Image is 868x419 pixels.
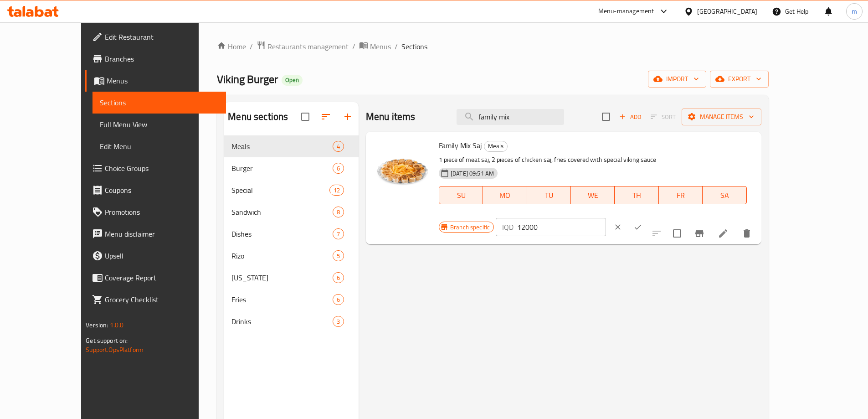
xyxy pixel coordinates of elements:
h2: Menu items [366,110,416,124]
span: Grocery Checklist [105,294,219,305]
a: Menus [359,41,391,52]
a: Full Menu View [92,114,226,135]
button: export [710,71,769,88]
button: MO [483,186,527,204]
span: import [655,73,699,85]
span: Burger [231,163,332,174]
span: Full Menu View [100,119,219,130]
a: Grocery Checklist [85,289,226,310]
div: items [333,250,344,261]
a: Coverage Report [85,267,226,289]
a: Promotions [85,201,226,223]
div: Menu-management [598,6,654,17]
div: items [333,207,344,217]
span: export [717,73,761,85]
span: Coverage Report [105,272,219,283]
span: 12 [330,186,344,195]
div: items [333,163,344,174]
span: Edit Menu [100,141,219,152]
span: Rizo [231,250,332,261]
span: Promotions [105,207,219,217]
div: [GEOGRAPHIC_DATA] [697,6,757,16]
span: [DATE] 09:51 AM [447,169,498,178]
span: Fries [231,294,332,305]
a: Menus [85,70,226,92]
span: 3 [333,317,344,326]
button: TH [615,186,658,204]
a: Edit menu item [718,228,729,239]
input: Please enter price [517,218,606,236]
span: 6 [333,164,344,173]
span: Sections [100,97,219,108]
li: / [250,41,253,52]
div: Special12 [224,179,359,201]
span: Manage items [689,111,754,123]
span: 6 [333,295,344,304]
button: FR [659,186,703,204]
span: FR [663,189,699,202]
span: Meals [484,141,507,151]
a: Branches [85,48,226,70]
li: / [395,41,398,52]
div: items [333,294,344,305]
a: Upsell [85,245,226,267]
a: Support.OpsPlatform [86,344,144,356]
span: Meals [231,141,332,152]
span: Choice Groups [105,163,219,174]
div: items [333,272,344,283]
nav: Menu sections [224,132,359,336]
span: Sort sections [315,106,337,128]
span: Upsell [105,250,219,261]
span: Drinks [231,316,332,327]
button: ok [628,217,648,237]
li: / [352,41,355,52]
div: [US_STATE]6 [224,267,359,289]
button: TU [527,186,571,204]
a: Edit Menu [92,135,226,157]
div: Open [282,75,303,86]
button: SU [439,186,483,204]
a: Home [217,41,246,52]
button: Add [616,110,645,124]
span: Special [231,185,329,196]
span: TU [531,189,567,202]
button: SA [703,186,746,204]
p: IQD [502,222,514,233]
div: items [333,141,344,152]
span: Menus [107,75,219,86]
button: WE [571,186,615,204]
span: 7 [333,230,344,238]
span: 5 [333,252,344,260]
div: items [333,228,344,239]
button: Branch-specific-item [688,222,710,244]
a: Sections [92,92,226,114]
span: Menu disclaimer [105,228,219,239]
a: Edit Restaurant [85,26,226,48]
span: Get support on: [86,335,128,347]
span: Branch specific [447,223,493,232]
span: Sandwich [231,207,332,217]
span: Select to update [668,224,687,243]
button: delete [736,222,758,244]
nav: breadcrumb [217,41,768,52]
span: Viking Burger [217,69,278,89]
span: Branches [105,53,219,64]
span: Menus [370,41,391,52]
span: Sections [401,41,427,52]
span: SA [706,189,743,202]
span: Version: [86,319,108,331]
a: Choice Groups [85,157,226,179]
div: Kentucky [231,272,332,283]
span: Dishes [231,228,332,239]
span: Open [282,76,303,84]
span: 6 [333,274,344,282]
div: items [333,316,344,327]
div: Meals4 [224,135,359,157]
span: Add [618,112,642,122]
